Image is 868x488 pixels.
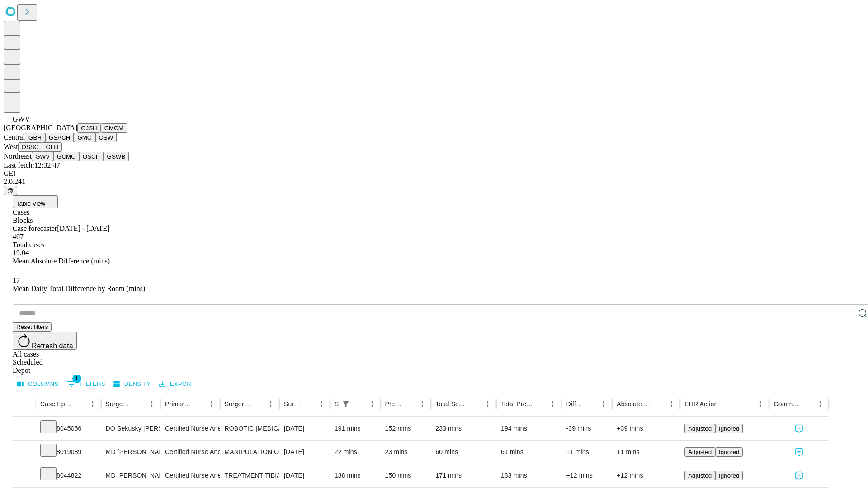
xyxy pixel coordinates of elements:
div: MD [PERSON_NAME] [PERSON_NAME] Md [106,464,156,487]
div: 233 mins [435,417,492,440]
button: Menu [754,398,767,410]
button: Menu [315,398,328,410]
div: Comments [774,400,800,408]
div: 60 mins [435,441,492,464]
button: Menu [547,398,559,410]
div: +1 mins [566,441,608,464]
div: 183 mins [501,464,557,487]
span: Adjusted [688,425,712,432]
div: Certified Nurse Anesthetist [165,464,215,487]
button: GLH [42,142,61,152]
span: 407 [13,233,24,240]
span: @ [7,187,14,194]
span: 1 [72,374,81,383]
span: Ignored [719,472,739,479]
button: Refresh data [13,332,77,350]
div: 8019089 [40,441,97,464]
button: Adjusted [684,471,715,480]
span: 17 [13,277,20,284]
div: +39 mins [617,417,675,440]
div: 194 mins [501,417,557,440]
button: Sort [403,398,416,410]
span: [DATE] - [DATE] [57,225,109,232]
button: GSWB [104,152,129,161]
button: Menu [814,398,826,410]
div: [DATE] [284,441,325,464]
div: Scheduled In Room Duration [335,400,339,408]
div: [DATE] [284,417,325,440]
div: Case Epic Id [40,400,73,408]
span: Reset filters [16,324,48,330]
button: Sort [652,398,665,410]
button: Reset filters [13,322,52,332]
div: 138 mins [335,464,376,487]
button: Menu [481,398,494,410]
div: DO Sekusky [PERSON_NAME] [106,417,156,440]
div: Predicted In Room Duration [385,400,403,408]
button: Menu [264,398,277,410]
button: GJSH [77,123,101,133]
span: Case forecaster [13,225,57,232]
span: 19.04 [13,249,29,257]
button: Sort [133,398,146,410]
span: Adjusted [688,449,712,455]
button: Menu [416,398,429,410]
button: Sort [718,398,731,410]
div: 8044822 [40,464,97,487]
div: MANIPULATION OF KNEE [225,441,275,464]
div: 150 mins [385,464,427,487]
button: Sort [534,398,547,410]
div: Total Predicted Duration [501,400,533,408]
button: Table View [13,195,58,208]
div: Total Scheduled Duration [435,400,468,408]
span: Mean Absolute Difference (mins) [13,257,110,265]
button: Menu [665,398,678,410]
button: OSSC [18,142,42,152]
span: Total cases [13,241,44,249]
button: GCMC [53,152,79,161]
div: 191 mins [335,417,376,440]
button: Show filters [65,377,108,391]
button: Select columns [15,377,61,391]
button: Sort [801,398,814,410]
span: [GEOGRAPHIC_DATA] [4,124,77,131]
button: Expand [18,468,31,484]
button: GSACH [45,133,74,142]
button: Sort [353,398,366,410]
div: MD [PERSON_NAME] [PERSON_NAME] Md [106,441,156,464]
div: 2.0.241 [4,178,864,186]
button: GMC [74,133,95,142]
div: Certified Nurse Anesthetist [165,417,215,440]
div: +12 mins [617,464,675,487]
button: Expand [18,421,31,437]
button: GBH [25,133,45,142]
div: TREATMENT TIBIAL FRACTURE BY INTRAMEDULLARY IMPLANT [225,464,275,487]
button: @ [4,186,17,195]
button: Ignored [715,424,743,433]
button: Menu [205,398,218,410]
span: GWV [13,115,30,123]
div: +12 mins [566,464,608,487]
span: Adjusted [688,472,712,479]
div: Surgeon Name [106,400,132,408]
button: Sort [469,398,481,410]
button: Sort [252,398,264,410]
div: GEI [4,169,864,178]
div: 23 mins [385,441,427,464]
div: 22 mins [335,441,376,464]
div: -39 mins [566,417,608,440]
button: Ignored [715,471,743,480]
span: Ignored [719,449,739,455]
button: Show filters [340,398,352,410]
button: Adjusted [684,447,715,457]
button: OSW [95,133,117,142]
span: Last fetch: 12:32:47 [4,161,60,169]
div: 171 mins [435,464,492,487]
div: Primary Service [165,400,191,408]
span: Refresh data [32,342,73,350]
span: Mean Daily Total Difference by Room (mins) [13,285,145,292]
div: 61 mins [501,441,557,464]
button: Menu [86,398,99,410]
button: Menu [146,398,158,410]
div: +1 mins [617,441,675,464]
